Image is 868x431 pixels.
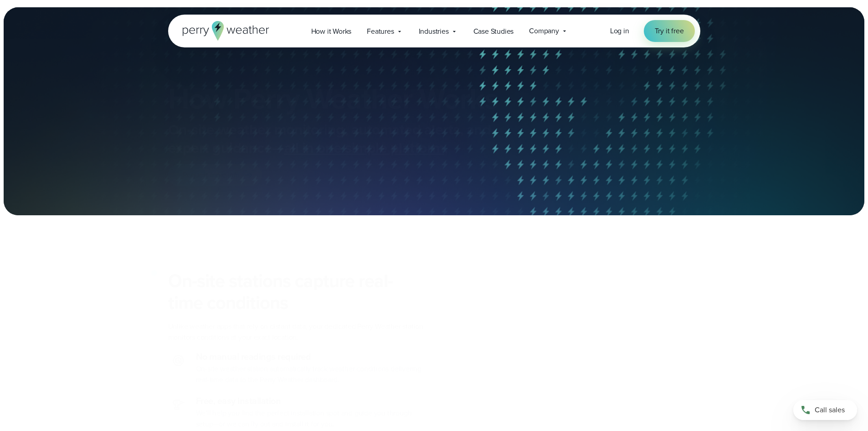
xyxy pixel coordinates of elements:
[815,405,845,415] span: Call sales
[655,26,684,36] span: Try it free
[793,400,857,420] a: Call sales
[644,20,695,42] a: Try it free
[367,26,394,37] span: Features
[529,26,559,36] span: Company
[473,26,514,37] span: Case Studies
[311,26,352,37] span: How it Works
[610,26,629,36] a: Log in
[419,26,449,37] span: Industries
[466,22,522,41] a: Case Studies
[303,22,360,41] a: How it Works
[610,26,629,36] span: Log in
